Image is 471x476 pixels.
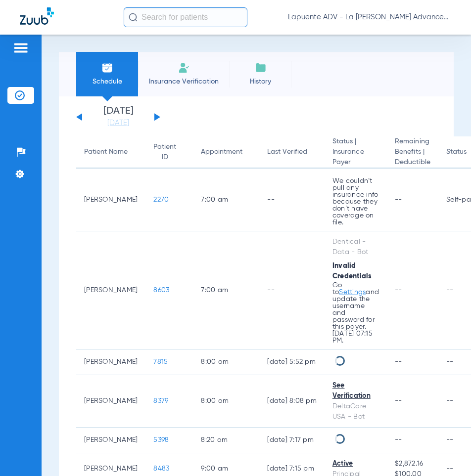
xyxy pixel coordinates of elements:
[332,401,379,422] div: DeltaCare USA - Bot
[395,157,430,168] span: Deductible
[84,147,128,157] div: Patient Name
[395,196,402,203] span: --
[259,231,325,349] td: --
[76,349,145,375] td: [PERSON_NAME]
[124,7,247,27] input: Search for patients
[20,7,54,25] img: Zuub Logo
[332,147,379,168] span: Insurance Payer
[395,459,430,469] span: $2,872.16
[259,428,325,453] td: [DATE] 7:17 PM
[339,289,366,296] a: Settings
[259,375,325,428] td: [DATE] 8:08 PM
[101,62,113,74] img: Schedule
[193,169,259,231] td: 7:00 AM
[255,62,267,74] img: History
[259,169,325,231] td: --
[332,262,372,280] span: Invalid Credentials
[325,136,387,169] th: Status |
[193,349,259,375] td: 8:00 AM
[84,147,138,157] div: Patient Name
[193,231,259,349] td: 7:00 AM
[332,381,379,401] div: See Verification
[395,436,402,443] span: --
[76,169,145,231] td: [PERSON_NAME]
[259,349,325,375] td: [DATE] 5:52 PM
[332,282,379,344] p: Go to and update the username and password for this payer. [DATE] 07:15 PM.
[153,436,169,443] span: 5398
[395,287,402,294] span: --
[237,77,284,87] span: History
[288,12,451,22] span: Lapuente ADV - La [PERSON_NAME] Advanced Dentistry
[332,177,379,226] p: We couldn’t pull any insurance info because they don’t have coverage on file.
[153,397,168,404] span: 8379
[76,231,145,349] td: [PERSON_NAME]
[178,62,190,74] img: Manual Insurance Verification
[395,358,402,365] span: --
[153,142,176,163] div: Patient ID
[153,358,168,365] span: 7815
[145,77,222,87] span: Insurance Verification
[84,77,131,87] span: Schedule
[395,397,402,404] span: --
[13,42,29,54] img: hamburger-icon
[332,237,379,258] div: Dentical - Data - Bot
[387,136,438,169] th: Remaining Benefits |
[267,147,307,157] div: Last Verified
[76,428,145,453] td: [PERSON_NAME]
[89,118,148,128] a: [DATE]
[332,459,379,469] div: Active
[76,375,145,428] td: [PERSON_NAME]
[153,142,185,163] div: Patient ID
[267,147,317,157] div: Last Verified
[153,465,169,472] span: 8483
[89,106,148,128] li: [DATE]
[201,147,251,157] div: Appointment
[153,196,169,203] span: 2270
[193,428,259,453] td: 8:20 AM
[193,375,259,428] td: 8:00 AM
[201,147,242,157] div: Appointment
[153,287,169,294] span: 8603
[129,13,138,22] img: Search Icon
